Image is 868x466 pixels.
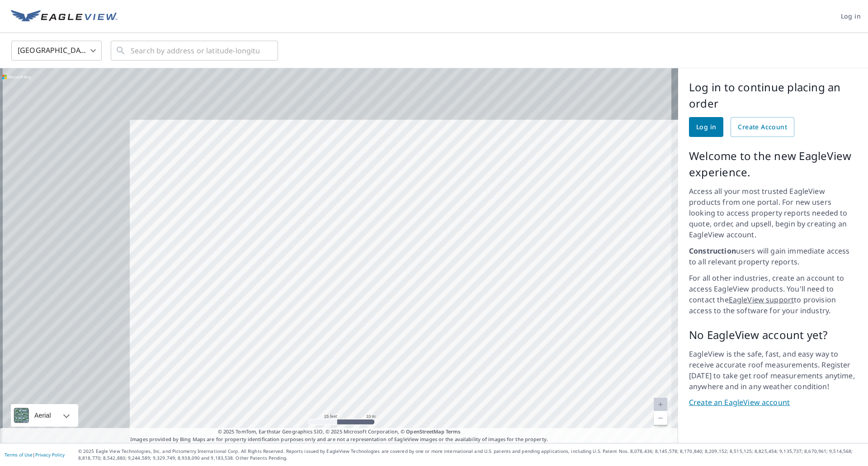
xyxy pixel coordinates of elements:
[78,448,863,461] p: © 2025 Eagle View Technologies, Inc. and Pictometry International Corp. All Rights Reserved. Repo...
[11,38,102,63] div: [GEOGRAPHIC_DATA]
[35,452,65,458] a: Privacy Policy
[689,186,857,240] p: Access all your most trusted EagleView products from one portal. For new users looking to access ...
[32,404,54,427] div: Aerial
[689,245,857,267] p: users will gain immediate access to all relevant property reports.
[689,79,857,112] p: Log in to continue placing an order
[689,117,723,137] a: Log in
[738,122,787,133] span: Create Account
[689,397,857,408] a: Create an EagleView account
[689,348,857,392] p: EagleView is the safe, fast, and easy way to receive accurate roof measurements. Register [DATE] ...
[696,122,716,133] span: Log in
[131,38,259,63] input: Search by address or latitude-longitude
[654,398,667,411] a: Current Level 20, Zoom In Disabled
[654,411,667,425] a: Current Level 20, Zoom Out
[841,11,861,22] span: Log in
[689,273,857,316] p: For all other industries, create an account to access EagleView products. You'll need to contact ...
[5,452,65,457] p: |
[689,148,857,180] p: Welcome to the new EagleView experience.
[731,117,794,137] a: Create Account
[689,246,736,256] strong: Construction
[406,428,444,435] a: OpenStreetMap
[218,428,461,436] span: © 2025 TomTom, Earthstar Geographics SIO, © 2025 Microsoft Corporation, ©
[11,10,118,24] img: EV Logo
[729,295,794,305] a: EagleView support
[689,327,857,343] p: No EagleView account yet?
[5,452,33,458] a: Terms of Use
[446,428,461,435] a: Terms
[11,404,78,427] div: Aerial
